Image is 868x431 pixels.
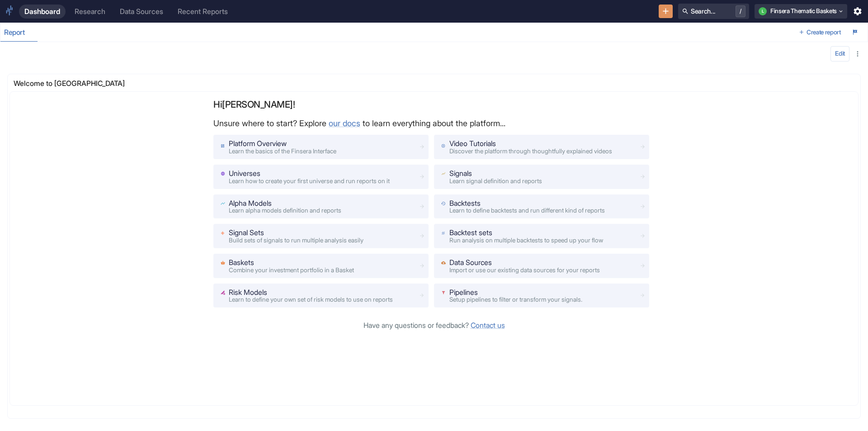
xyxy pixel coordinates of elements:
a: Signal SetsBuild sets of signals to run multiple analysis easily [213,224,429,248]
a: Alpha ModelsLearn alpha models definition and reports [213,194,429,219]
a: UniversesLearn how to create your first universe and run reports on it [213,165,429,189]
p: Signals [449,168,542,179]
p: Risk Models [229,287,393,298]
a: PipelinesSetup pipelines to filter or transform your signals. [434,284,649,308]
p: Alpha Models [229,198,341,209]
span: Learn the basics of the Finsera Interface [229,147,336,155]
p: Hi [PERSON_NAME] ! [213,99,655,110]
p: Have any questions or feedback? [213,320,655,331]
span: Build sets of signals to run multiple analysis easily [229,237,363,244]
span: Learn to define backtests and run different kind of reports [449,207,605,214]
a: Platform OverviewLearn the basics of the Finsera Interface [213,135,429,159]
button: Launch Tour [849,25,862,40]
a: Data Sources [114,5,169,19]
button: New Resource [659,5,673,19]
div: Report [4,28,33,37]
span: Setup pipelines to filter or transform your signals. [449,296,582,303]
a: Contact us [471,321,505,330]
span: Learn how to create your first universe and run reports on it [229,177,390,185]
p: Universes [229,168,390,179]
a: Video TutorialsDiscover the platform through thoughtfully explained videos [434,135,649,159]
a: SignalsLearn signal definition and reports [434,165,649,189]
span: Discover the platform through thoughtfully explained videos [449,147,612,155]
span: Learn alpha models definition and reports [229,207,341,214]
button: LFinsera Thematic Baskets [755,4,847,19]
span: Learn signal definition and reports [449,177,542,185]
a: BasketsCombine your investment portfolio in a Basket [213,254,429,278]
p: Platform Overview [229,138,336,149]
span: Run analysis on multiple backtests to speed up your flow [449,237,603,244]
a: Risk ModelsLearn to define your own set of risk models to use on reports [213,284,429,308]
div: L [759,7,767,15]
p: Baskets [229,257,354,268]
div: dashboard tabs [0,23,795,42]
p: Data Sources [449,257,600,268]
p: Pipelines [449,287,582,298]
p: Backtest sets [449,227,603,238]
div: Recent Reports [178,7,228,16]
a: Recent Reports [172,5,233,19]
button: config [830,46,849,62]
p: Video Tutorials [449,138,612,149]
a: Data SourcesImport or use our existing data sources for your reports [434,254,649,278]
span: Learn to define your own set of risk models to use on reports [229,296,393,303]
p: Backtests [449,198,605,209]
div: Dashboard [24,7,60,16]
button: Search.../ [678,4,749,19]
button: Create report [795,25,845,40]
span: Import or use our existing data sources for your reports [449,266,600,274]
a: BacktestsLearn to define backtests and run different kind of reports [434,194,649,219]
div: Research [75,7,105,16]
a: Dashboard [19,5,66,19]
a: our docs [329,118,360,128]
a: Backtest setsRun analysis on multiple backtests to speed up your flow [434,224,649,248]
p: Signal Sets [229,227,363,238]
span: Combine your investment portfolio in a Basket [229,266,354,274]
p: Unsure where to start? Explore to learn everything about the platform... [213,117,655,129]
p: Welcome to [GEOGRAPHIC_DATA] [14,78,139,89]
div: Data Sources [120,7,163,16]
a: Research [69,5,111,19]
